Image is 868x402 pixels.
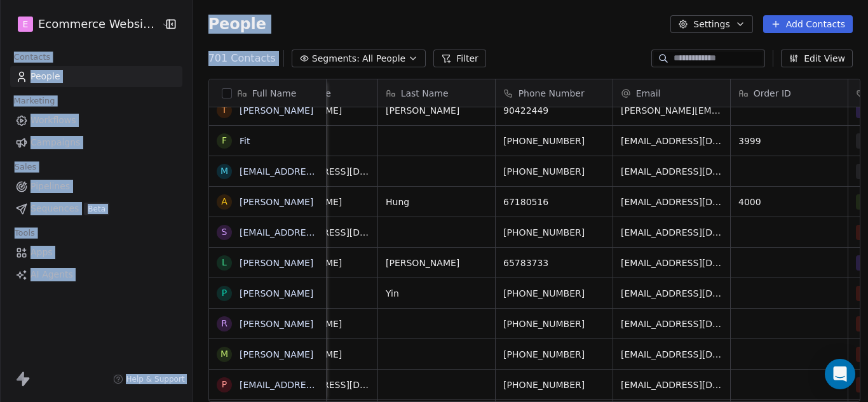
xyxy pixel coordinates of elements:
span: [PHONE_NUMBER] [503,226,585,239]
span: Contacts [8,48,56,67]
span: [PERSON_NAME] [268,196,342,208]
a: [PERSON_NAME] [240,319,313,329]
span: All People [362,52,405,65]
span: [EMAIL_ADDRESS][DOMAIN_NAME] [621,196,722,208]
a: [PERSON_NAME] [240,349,313,359]
span: [EMAIL_ADDRESS][DOMAIN_NAME] [621,226,722,239]
a: Help & Support [113,374,184,384]
div: Last Name [378,79,495,107]
span: Order ID [754,87,791,100]
span: [PERSON_NAME] [386,257,459,269]
span: [EMAIL_ADDRESS][DOMAIN_NAME] [621,165,722,178]
span: [EMAIL_ADDRESS][DOMAIN_NAME] [621,135,722,147]
span: [EMAIL_ADDRESS][DOMAIN_NAME] [621,287,722,300]
span: Full Name [252,87,297,100]
a: Fit [240,136,250,146]
span: [EMAIL_ADDRESS][DOMAIN_NAME] [621,257,722,269]
div: p [221,378,226,391]
span: Apps [31,246,53,259]
a: AI Agents [10,264,182,285]
div: F [222,134,227,147]
div: M [220,347,228,361]
span: Phone Number [519,87,585,100]
span: Email [636,87,661,100]
div: m [220,164,228,178]
div: Open Intercom Messenger [825,359,855,389]
a: Pipelines [10,176,182,197]
a: Workflows [10,110,182,131]
a: [EMAIL_ADDRESS][DOMAIN_NAME] [240,380,395,390]
span: Beta [84,203,109,215]
span: Workflows [31,114,76,127]
span: Last Name [401,87,449,100]
span: [EMAIL_ADDRESS][DOMAIN_NAME] [268,379,370,391]
span: Pipelines [31,180,70,193]
span: Sequences [31,202,79,215]
span: [EMAIL_ADDRESS][DOMAIN_NAME] [268,226,370,239]
span: Yin [386,287,399,300]
div: A [221,195,227,208]
span: Marketing [8,91,60,111]
span: [PERSON_NAME] [268,348,342,361]
span: People [208,15,266,34]
span: [PERSON_NAME][EMAIL_ADDRESS][PERSON_NAME][DOMAIN_NAME] [621,104,722,117]
a: [PERSON_NAME] [240,105,313,116]
button: Filter [433,50,486,67]
a: People [10,66,182,87]
button: Settings [670,15,752,33]
div: Phone Number [496,79,613,107]
span: E [23,18,29,30]
a: SequencesBeta [10,198,182,219]
div: Full Name [209,79,326,107]
span: Tools [9,224,40,243]
span: Segments: [312,52,360,65]
span: [EMAIL_ADDRESS][DOMAIN_NAME] [621,379,722,391]
div: Email [613,79,730,107]
span: [PHONE_NUMBER] [503,165,585,178]
span: People [31,70,60,83]
span: [PHONE_NUMBER] [503,135,585,147]
span: [PERSON_NAME] [268,257,342,269]
a: Apps [10,242,182,263]
a: [PERSON_NAME] [240,197,313,207]
span: [PERSON_NAME] [268,318,342,330]
span: Hung [386,196,409,208]
button: Edit View [781,50,853,67]
a: [PERSON_NAME] [240,258,313,268]
span: [PHONE_NUMBER] [503,287,585,300]
span: [PHONE_NUMBER] [503,318,585,330]
a: Campaigns [10,132,182,153]
span: [EMAIL_ADDRESS][DOMAIN_NAME] [268,165,370,178]
span: [EMAIL_ADDRESS][DOMAIN_NAME] [621,348,722,361]
span: Sales [9,157,42,177]
span: 65783733 [503,257,548,269]
span: [PHONE_NUMBER] [503,348,585,361]
div: Order ID [731,79,848,107]
div: s [221,225,227,239]
span: 67180516 [503,196,548,208]
div: R [221,317,227,330]
div: T [221,104,227,117]
span: Ecommerce Website Builder [38,16,158,32]
span: [PERSON_NAME] [268,104,342,117]
span: AI Agents [31,268,73,281]
span: 90422449 [503,104,548,117]
span: 4000 [738,196,761,208]
span: 701 Contacts [208,51,276,66]
span: 3999 [738,135,761,147]
button: Add Contacts [763,15,853,33]
a: [EMAIL_ADDRESS][DOMAIN_NAME] [240,166,395,177]
div: L [222,256,227,269]
span: [PHONE_NUMBER] [503,379,585,391]
span: Help & Support [126,374,184,384]
div: P [221,286,226,300]
a: [PERSON_NAME] [240,288,313,298]
button: EEcommerce Website Builder [15,13,153,35]
span: [PERSON_NAME] [386,104,459,117]
span: [EMAIL_ADDRESS][DOMAIN_NAME] [621,318,722,330]
span: Campaigns [31,136,80,149]
a: [EMAIL_ADDRESS][DOMAIN_NAME] [240,227,395,238]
